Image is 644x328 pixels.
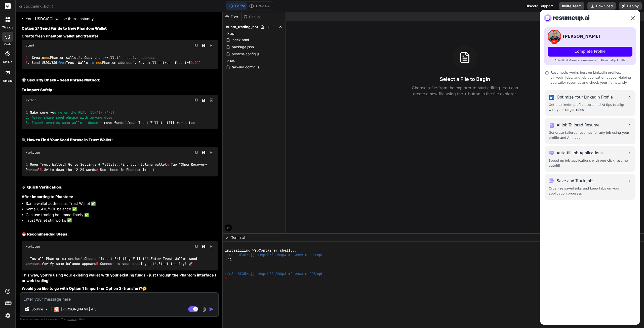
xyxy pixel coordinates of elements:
[96,61,102,65] span: new
[223,14,241,19] div: Files
[22,194,73,199] strong: After importing to Phantom:
[22,185,63,190] strong: ⚡ Quick Verification:
[22,26,107,31] strong: Option 2: Send Funds to New Phantom Wallet
[80,256,84,261] span: 2.
[26,55,28,60] span: 1
[67,318,76,321] span: privacy
[209,307,214,312] img: icon
[132,61,134,65] span: 4
[26,110,195,125] code: Make sure yo t move funds Your Trust Wallet still works too
[26,212,218,218] li: Can use trading bot immediately ✅
[31,307,43,312] p: Source
[26,61,28,65] span: 3
[409,85,521,97] p: Choose a file from the explorer to start editing. You can create a new file using the + button in...
[200,149,207,156] button: Save file
[200,97,207,104] button: Save file
[19,4,54,9] span: cripto_trading_bot
[619,2,642,10] button: Deploy
[26,162,209,172] code: Open Trust Wallet Go to Settings → Wallets Find your Solana wallet Tap "Show Recovery Phrase" Wri...
[22,137,113,142] strong: 🔍 How to Find Your Seed Phrase in Trust Wallet:
[522,2,556,10] div: Discord Support
[40,167,44,172] span: 5.
[26,151,40,155] span: Markdown
[26,43,34,48] span: Vbnet
[587,2,616,10] button: Download
[26,201,218,207] li: Same wallet address as Trust Wallet ✅
[200,42,207,49] button: Save file
[26,256,199,266] code: Install Phantom extension Choose "Import Existing Wallet" Enter Trust Wallet seed phrase Verify s...
[100,55,106,60] span: new
[231,51,260,57] span: postcss.config.js
[118,55,155,60] span: 's receive address
[242,14,262,19] div: Github
[194,151,198,155] img: copy
[230,31,235,36] span: api
[22,286,142,291] strong: Would you like to go with Option 1 (import) or Option 2 (transfer)?
[26,245,40,249] span: Markdown
[231,64,260,70] span: tailwind.config.js
[440,76,490,83] h3: Select a File to Begin
[3,79,13,83] label: Upload
[26,55,201,65] code: . Create Phantom wallet . Copy the wallet . Send USDC/SOL Trust Wallet Phantom address . Pay smal...
[26,110,30,115] span: 1.
[45,307,49,311] img: Pick Models
[154,261,158,266] span: 6.
[231,235,245,240] span: Terminal
[194,98,198,102] img: copy
[90,61,94,65] span: to
[225,248,297,253] span: Initializing WebContainer shell...
[20,317,219,322] p: Always double-check its answers. Your in Bind
[227,258,232,262] span: ^C
[2,25,13,30] label: threads
[26,162,30,167] span: 1.
[231,44,254,50] span: package.json
[22,87,54,92] strong: To Import Safely:
[559,2,584,10] button: Invite Team
[96,167,100,172] span: 6.
[26,98,36,102] span: Python
[225,253,322,258] span: ~/u3uk0f35zsjjbn9cprh6fq9h0p4tm2-wnxx-mq998mq6
[116,162,120,167] span: 3.
[230,58,235,63] span: src
[247,3,272,10] button: Preview
[124,120,128,125] span: 4.
[3,60,12,64] label: GitHub
[209,150,214,155] img: Open in Browser
[4,311,12,320] img: settings
[209,43,214,48] img: Open in Browser
[26,218,218,223] li: Trust Wallet still works ✅
[26,110,114,125] span: u're on the REAL [DOMAIN_NAME] 2. Never share seed phrase with anyone else 3. Import creates same...
[64,162,68,167] span: 2.
[58,61,66,65] span: from
[22,286,218,292] p: 🤔
[194,245,198,249] img: copy
[209,244,214,249] img: Open in Browser
[26,206,218,212] li: Same USDC/SOL balance ✅
[201,306,207,312] img: attachment
[96,261,100,266] span: 5.
[226,24,258,29] span: cripto_trading_bot
[44,55,50,60] span: new
[147,256,151,261] span: 3.
[22,34,100,38] strong: Create fresh Phantom wallet and transfer:
[225,258,227,262] span: ❯
[22,232,69,237] strong: 🎯 Recommended Steps:
[191,61,199,65] span: 0.01
[209,98,214,103] img: Open in Browser
[200,243,207,250] button: Save file
[78,55,80,60] span: 2
[226,3,247,10] button: Editor
[225,276,227,281] span: ❯
[54,307,59,312] img: Claude 4 Sonnet
[22,273,216,283] strong: This way, you're using your existing wallet with your existing funds - just through the Phantom i...
[26,16,218,22] li: Your USDC/SOL will be there instantly
[26,256,30,261] span: 1.
[61,307,99,312] p: [PERSON_NAME] 4 S..
[4,42,11,46] label: code
[225,272,322,276] span: ~/u3uk0f35zsjjbn9cprh6fq9h0p4tm2-wnxx-mq998mq6
[194,43,198,48] img: copy
[231,37,249,43] span: index.html
[38,261,42,266] span: 4.
[167,162,171,167] span: 4.
[226,235,230,240] span: >_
